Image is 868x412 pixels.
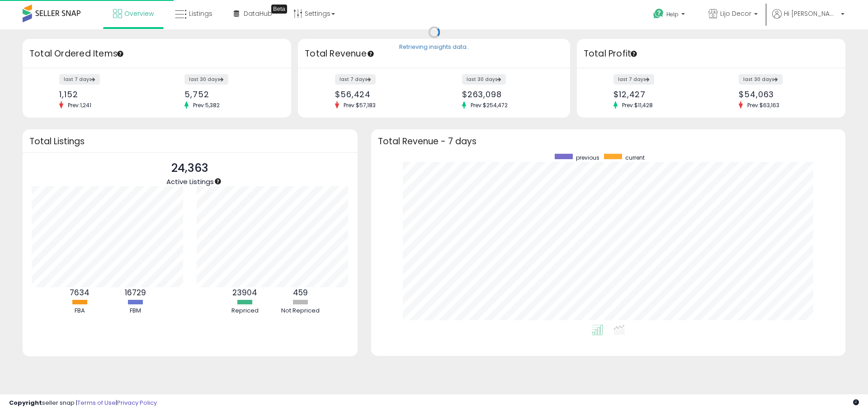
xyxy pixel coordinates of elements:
[125,287,146,298] b: 16729
[59,90,150,99] div: 1,152
[59,74,100,85] label: last 7 days
[77,398,116,407] a: Terms of Use
[29,138,351,145] h3: Total Listings
[335,74,376,85] label: last 7 days
[189,9,212,18] span: Listings
[271,5,287,14] div: Tooltip anchor
[335,90,427,99] div: $56,424
[462,74,506,85] label: last 30 days
[274,307,328,315] div: Not Repriced
[625,154,645,161] span: current
[63,101,96,109] span: Prev: 1,241
[9,399,157,407] div: seller snap | |
[184,74,228,85] label: last 30 days
[166,177,214,186] span: Active Listings
[653,8,664,19] i: Get Help
[189,101,224,109] span: Prev: 5,382
[9,398,42,407] strong: Copyright
[244,9,272,18] span: DataHub
[743,101,784,109] span: Prev: $63,163
[218,307,272,315] div: Repriced
[739,74,783,85] label: last 30 days
[367,50,375,58] div: Tooltip anchor
[117,398,157,407] a: Privacy Policy
[466,101,512,109] span: Prev: $254,472
[772,9,844,29] a: Hi [PERSON_NAME]
[646,1,694,29] a: Help
[584,47,839,60] h3: Total Profit
[116,50,124,58] div: Tooltip anchor
[613,90,704,99] div: $12,427
[52,307,107,315] div: FBA
[214,177,222,185] div: Tooltip anchor
[720,9,751,18] span: Lijo Decor
[462,90,554,99] div: $263,098
[630,50,638,58] div: Tooltip anchor
[613,74,654,85] label: last 7 days
[739,90,830,99] div: $54,063
[576,154,599,161] span: previous
[305,47,563,60] h3: Total Revenue
[293,287,308,298] b: 459
[666,10,679,18] span: Help
[339,101,380,109] span: Prev: $57,183
[618,101,657,109] span: Prev: $11,428
[166,160,214,177] p: 24,363
[70,287,90,298] b: 7634
[124,9,154,18] span: Overview
[378,138,839,145] h3: Total Revenue - 7 days
[108,307,162,315] div: FBM
[29,47,284,60] h3: Total Ordered Items
[232,287,257,298] b: 23904
[784,9,838,18] span: Hi [PERSON_NAME]
[184,90,275,99] div: 5,752
[399,43,469,52] div: Retrieving insights data..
